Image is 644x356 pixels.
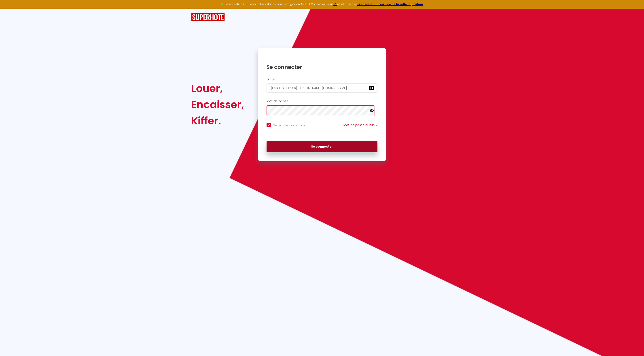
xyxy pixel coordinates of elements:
[4,2,17,15] button: Ouvrir le widget de chat LiveChat
[191,113,244,129] div: Kiffer.
[191,80,244,96] div: Louer,
[267,99,377,103] h2: Mot de passe
[191,13,225,21] img: SuperHote logo
[267,141,377,152] button: Se connecter
[357,2,423,6] a: créneaux d'ouverture de la salle migration
[333,2,337,6] a: ICI
[267,64,377,71] h1: Se connecter
[343,123,377,127] a: Mot de passe oublié ?
[191,96,244,113] div: Encaisser,
[267,83,377,93] input: Ton Email
[267,77,377,81] h2: Email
